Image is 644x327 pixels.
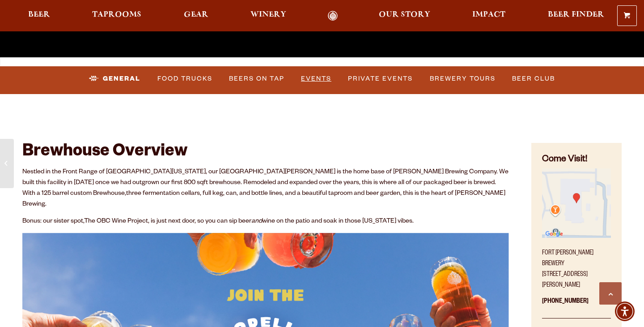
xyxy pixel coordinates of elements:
[466,11,511,21] a: Impact
[184,11,208,18] span: Gear
[379,11,430,18] span: Our Story
[542,233,611,241] a: Find on Google Maps (opens in a new window)
[245,11,292,21] a: Winery
[154,69,216,89] a: Food Trucks
[22,143,509,163] h2: Brewhouse Overview
[548,11,604,18] span: Beer Finder
[22,216,509,227] p: Bonus: our sister spot, , is just next door, so you can sip beer wine on the patio and soak in th...
[615,301,635,321] div: Accessibility Menu
[178,11,214,21] a: Gear
[373,11,436,21] a: Our Story
[508,69,559,89] a: Beer Club
[426,69,499,89] a: Brewery Tours
[28,11,50,18] span: Beer
[22,11,56,21] a: Beer
[599,282,622,305] a: Scroll to top
[250,11,286,18] span: Winery
[542,168,611,237] img: Small thumbnail of location on map
[542,243,611,291] p: Fort [PERSON_NAME] Brewery [STREET_ADDRESS][PERSON_NAME]
[297,69,335,89] a: Events
[316,11,350,21] a: Odell Home
[344,69,416,89] a: Private Events
[22,190,505,208] span: three fermentation cellars, full keg, can, and bottle lines, and a beautiful taproom and beer gar...
[85,69,144,89] a: General
[472,11,505,18] span: Impact
[225,69,288,89] a: Beers on Tap
[92,11,141,18] span: Taprooms
[86,11,147,21] a: Taprooms
[251,218,262,225] em: and
[542,154,611,167] h4: Come Visit!
[542,291,611,318] p: [PHONE_NUMBER]
[22,167,509,210] p: Nestled in the Front Range of [GEOGRAPHIC_DATA][US_STATE], our [GEOGRAPHIC_DATA][PERSON_NAME] is ...
[84,218,148,225] a: The OBC Wine Project
[542,11,610,21] a: Beer Finder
